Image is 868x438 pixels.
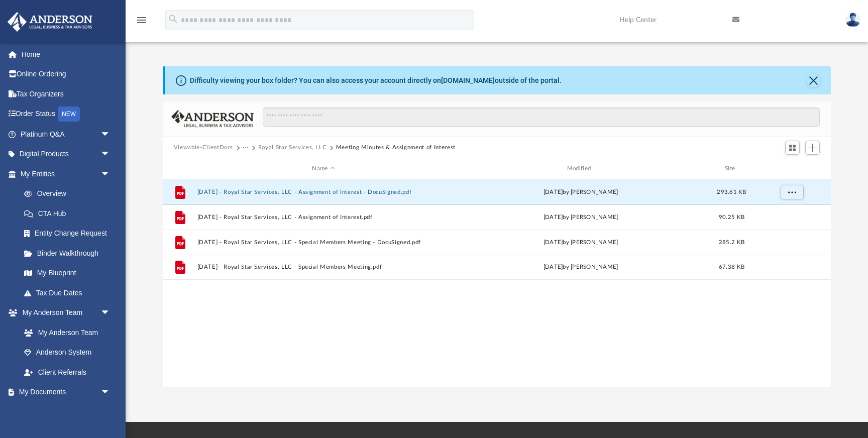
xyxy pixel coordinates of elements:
[7,144,126,164] a: Digital Productsarrow_drop_down
[197,189,450,195] button: [DATE] - Royal Star Services, LLC - Assignment of Interest - DocuSigned.pdf
[100,144,121,165] span: arrow_drop_down
[7,84,126,104] a: Tax Organizers
[7,303,121,323] a: My Anderson Teamarrow_drop_down
[845,13,860,27] img: User Pic
[454,212,707,222] div: [DATE] by [PERSON_NAME]
[167,164,192,173] div: id
[197,264,450,270] button: [DATE] - Royal Star Services, LLC - Special Members Meeting.pdf
[163,179,831,388] div: grid
[100,382,121,403] span: arrow_drop_down
[197,239,450,246] button: [DATE] - Royal Star Services, LLC - Special Members Meeting - DocuSigned.pdf
[454,164,707,173] div: Modified
[14,402,116,422] a: Box
[756,164,826,173] div: id
[243,143,249,152] button: ···
[719,239,744,245] span: 285.2 KB
[196,164,450,173] div: Name
[100,164,121,184] span: arrow_drop_down
[197,214,450,221] button: [DATE] - Royal Star Services, LLC - Assignment of Interest.pdf
[168,14,179,25] i: search
[719,214,744,220] span: 90.25 KB
[7,104,126,125] a: Order StatusNEW
[5,12,95,32] img: Anderson Advisors Platinum Portal
[7,124,126,144] a: Platinum Q&Aarrow_drop_down
[58,106,80,122] div: NEW
[136,14,148,26] i: menu
[711,164,751,173] div: Size
[14,243,126,263] a: Binder Walkthrough
[258,143,327,152] button: Royal Star Services, LLC
[136,19,148,26] a: menu
[14,224,126,244] a: Entity Change Request
[454,238,707,247] div: [DATE] by [PERSON_NAME]
[14,203,126,224] a: CTA Hub
[14,184,126,204] a: Overview
[14,362,121,382] a: Client Referrals
[263,107,820,127] input: Search files and folders
[7,44,126,64] a: Home
[454,187,707,196] div: [DATE] by [PERSON_NAME]
[100,303,121,323] span: arrow_drop_down
[7,64,126,84] a: Online Ordering
[14,263,121,283] a: My Blueprint
[7,164,126,184] a: My Entitiesarrow_drop_down
[100,124,121,145] span: arrow_drop_down
[719,264,744,270] span: 67.38 KB
[336,143,456,152] button: Meeting Minutes & Assignment of Interest
[14,322,116,343] a: My Anderson Team
[441,76,495,84] a: [DOMAIN_NAME]
[14,283,126,303] a: Tax Due Dates
[14,343,121,363] a: Anderson System
[785,141,800,155] button: Switch to Grid View
[174,143,233,152] button: Viewable-ClientDocs
[7,382,121,402] a: My Documentsarrow_drop_down
[780,184,803,199] button: More options
[806,73,820,87] button: Close
[805,141,820,155] button: Add
[717,189,746,194] span: 293.61 KB
[454,263,707,272] div: [DATE] by [PERSON_NAME]
[190,75,562,86] div: Difficulty viewing your box folder? You can also access your account directly on outside of the p...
